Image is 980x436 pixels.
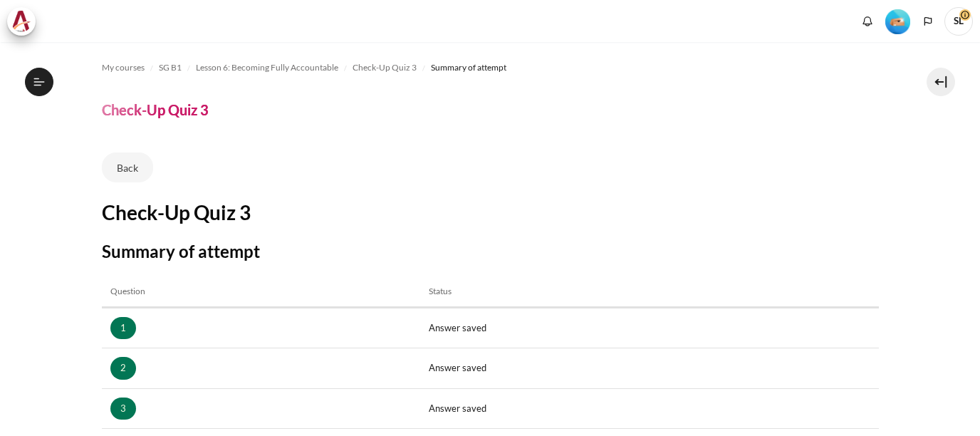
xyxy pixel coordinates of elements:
[420,348,879,389] td: Answer saved
[353,59,417,76] a: Check-Up Quiz 3
[885,9,910,34] img: Level #2
[159,59,182,76] a: SG B1
[944,7,973,36] span: SL
[110,398,136,420] a: 3
[420,388,879,429] td: Answer saved
[110,317,136,340] a: 1
[944,7,973,36] a: User menu
[110,357,136,380] a: 2
[431,61,506,74] span: Summary of attempt
[102,276,420,307] th: Question
[102,59,145,76] a: My courses
[917,11,939,32] button: Languages
[885,8,910,34] div: Level #2
[102,56,879,79] nav: Navigation bar
[196,59,338,76] a: Lesson 6: Becoming Fully Accountable
[353,61,417,74] span: Check-Up Quiz 3
[420,276,879,307] th: Status
[159,61,182,74] span: SG B1
[880,8,916,34] a: Level #2
[102,199,879,225] h2: Check-Up Quiz 3
[11,11,31,32] img: Architeck
[102,152,153,182] a: Back
[857,11,878,32] div: Show notification window with no new notifications
[420,308,879,348] td: Answer saved
[102,61,145,74] span: My courses
[102,240,879,262] h3: Summary of attempt
[196,61,338,74] span: Lesson 6: Becoming Fully Accountable
[7,7,43,36] a: Architeck Architeck
[102,100,209,119] h4: Check-Up Quiz 3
